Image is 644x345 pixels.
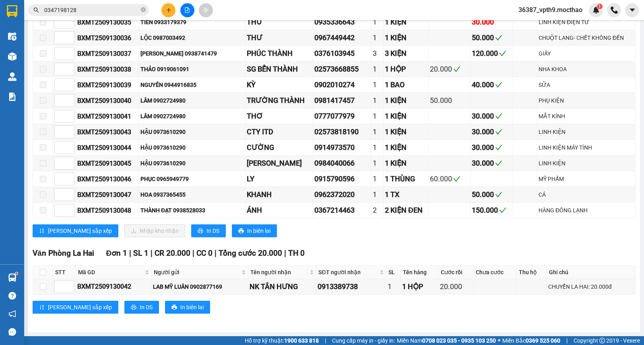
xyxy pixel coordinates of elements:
[153,282,246,291] div: LAB MỸ LUÂN 0902877169
[33,248,94,258] span: Văn Phòng La Hai
[124,301,159,314] button: printerIn DS
[313,171,372,187] td: 0915790596
[8,310,16,318] span: notification
[140,112,244,121] div: LÂM 0902724980
[246,124,313,140] td: CTY ITD
[39,228,45,234] span: sort-ascending
[539,112,634,121] div: MẮT KÍNH
[246,203,313,218] td: ÁNH
[77,49,138,59] div: BXMT2509130037
[140,33,244,42] div: LỘC 0987003492
[422,337,496,344] strong: 0708 023 035 - 0935 103 250
[495,81,502,88] span: check
[246,187,313,203] td: KHANH
[566,336,568,345] span: |
[247,126,312,138] div: CTY ITD
[33,7,39,13] span: search
[247,64,312,75] div: SG BẾN THÀNH
[386,266,401,279] th: SL
[198,228,203,234] span: printer
[76,124,139,140] td: BXMT2509130043
[314,173,370,185] div: 0915790596
[77,96,138,106] div: BXMT2509130040
[611,6,618,14] img: phone-icon
[76,140,139,156] td: BXMT2509130044
[8,273,17,282] img: warehouse-icon
[206,226,219,235] span: In DS
[140,49,244,58] div: [PERSON_NAME] 0938741479
[77,33,138,43] div: BXMT2509130036
[250,268,308,277] span: Tên người nhận
[184,7,190,13] span: file-add
[539,65,634,74] div: NHA KHOA
[495,128,502,136] span: check
[141,6,146,14] span: close-circle
[629,6,636,14] span: caret-down
[250,281,315,292] div: NK TÂN HƯNG
[440,281,472,292] div: 20.000
[597,4,603,9] sup: 1
[599,338,605,343] span: copyright
[76,171,139,187] td: BXMT2509130046
[539,96,634,105] div: PHỤ KIỆN
[180,303,204,312] span: In biên lai
[247,226,270,235] span: In biên lai
[238,228,244,234] span: printer
[314,158,370,169] div: 0984040066
[247,173,312,185] div: LY
[373,32,382,43] div: 1
[154,268,239,277] span: Người gửi
[76,14,139,30] td: BXMT2509130035
[472,142,511,153] div: 30.000
[140,159,244,168] div: HẬU 0973610290
[161,3,175,17] button: plus
[385,158,427,169] div: 1 KIỆN
[247,111,312,122] div: THƠ
[247,95,312,106] div: TRƯỜNG THÀNH
[77,64,138,74] div: BXMT2509130038
[180,3,194,17] button: file-add
[373,126,382,138] div: 1
[453,66,460,73] span: check
[246,93,313,109] td: TRƯỜNG THÀNH
[373,111,382,122] div: 1
[140,175,244,183] div: PHỤC 0965949779
[517,266,547,279] th: Thu hộ
[539,33,634,42] div: CHUỘT LANG- CHẾT KHÔNG ĐỀN
[247,158,312,169] div: [PERSON_NAME]
[495,144,502,151] span: check
[314,142,370,153] div: 0914973570
[219,248,282,258] span: Tổng cước 20.000
[151,248,153,258] span: |
[313,62,372,77] td: 02573668855
[385,189,427,200] div: 1 TX
[313,46,372,62] td: 0376103945
[539,49,634,58] div: GIẤY
[140,96,244,105] div: LÂM 0902724980
[77,205,138,216] div: BXMT2509130048
[76,62,139,77] td: BXMT2509130038
[373,48,382,59] div: 3
[246,62,313,77] td: SG BẾN THÀNH
[140,303,153,312] span: In DS
[385,205,427,216] div: 2 KIỆN ĐEN
[373,205,382,216] div: 2
[247,48,312,59] div: PHÚC THÀNH
[472,32,511,43] div: 50.000
[313,93,372,109] td: 0981417457
[472,16,511,28] div: 30.000
[8,52,17,61] img: warehouse-icon
[495,160,502,167] span: check
[539,18,634,27] div: LINH KIỆN ĐIỆN TỬ
[325,336,326,345] span: |
[373,158,382,169] div: 1
[472,111,511,122] div: 30.000
[539,80,634,89] div: SỮA
[48,226,112,235] span: [PERSON_NAME] sắp xếp
[385,64,427,75] div: 1 HỘP
[401,266,439,279] th: Tên hàng
[385,111,427,122] div: 1 KIỆN
[385,95,427,106] div: 1 KIỆN
[430,173,469,185] div: 60.000
[77,158,138,168] div: BXMT2509130045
